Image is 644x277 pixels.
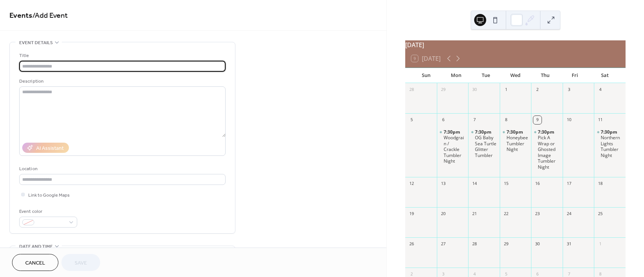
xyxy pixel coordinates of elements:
[594,129,626,159] div: Northern Lights Tumbler Night
[437,129,469,165] div: Woodgrain / Crackle Tumbler Night
[533,86,542,94] div: 2
[471,68,501,83] div: Tue
[531,129,563,170] div: Pick A Wrap or Ghosted Image Tumbler Night
[405,40,626,49] div: [DATE]
[565,180,573,188] div: 17
[32,8,68,23] span: / Add Event
[407,210,416,218] div: 19
[411,68,441,83] div: Sun
[596,240,604,248] div: 1
[565,116,573,124] div: 10
[475,129,493,135] span: 7:30pm
[565,240,573,248] div: 31
[502,86,510,94] div: 1
[470,116,479,124] div: 7
[530,68,560,83] div: Thu
[439,240,447,248] div: 27
[19,208,76,215] div: Event color
[407,240,416,248] div: 26
[407,116,416,124] div: 5
[19,243,53,251] span: Date and time
[475,135,497,158] div: OG Baby Sea Turtle Glitter Tumbler
[533,240,542,248] div: 30
[596,86,604,94] div: 4
[560,68,590,83] div: Fri
[19,77,224,85] div: Description
[565,210,573,218] div: 24
[441,68,471,83] div: Mon
[507,129,524,135] span: 7:30pm
[565,86,573,94] div: 3
[439,210,447,218] div: 20
[507,135,528,152] div: Honeybee Tumbler Night
[470,210,479,218] div: 21
[439,116,447,124] div: 6
[28,191,70,199] span: Link to Google Maps
[500,129,531,152] div: Honeybee Tumbler Night
[533,116,542,124] div: 9
[470,86,479,94] div: 30
[470,240,479,248] div: 28
[502,210,510,218] div: 22
[25,259,45,267] span: Cancel
[19,165,224,173] div: Location
[596,210,604,218] div: 25
[601,129,618,135] span: 7:30pm
[590,68,620,83] div: Sat
[538,135,560,170] div: Pick A Wrap or Ghosted Image Tumbler Night
[407,180,416,188] div: 12
[444,135,465,164] div: Woodgrain / Crackle Tumbler Night
[407,86,416,94] div: 28
[596,180,604,188] div: 18
[601,135,623,158] div: Northern Lights Tumbler Night
[501,68,530,83] div: Wed
[502,180,510,188] div: 15
[502,240,510,248] div: 29
[9,8,32,23] a: Events
[596,116,604,124] div: 11
[439,86,447,94] div: 29
[502,116,510,124] div: 8
[19,39,53,47] span: Event details
[538,129,555,135] span: 7:30pm
[468,129,500,159] div: OG Baby Sea Turtle Glitter Tumbler
[439,180,447,188] div: 13
[19,52,224,60] div: Title
[533,210,542,218] div: 23
[444,129,461,135] span: 7:30pm
[533,180,542,188] div: 16
[470,180,479,188] div: 14
[12,254,58,271] button: Cancel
